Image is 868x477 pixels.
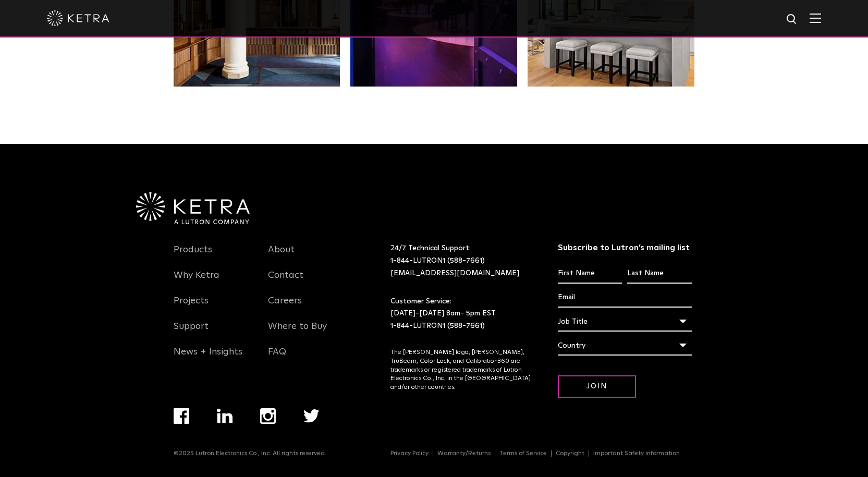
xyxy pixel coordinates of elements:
p: 24/7 Technical Support: [390,242,532,279]
div: Job Title [558,312,692,332]
div: Country [558,336,692,356]
a: Projects [174,295,209,319]
a: Careers [268,295,302,319]
a: Terms of Service [495,450,552,457]
h3: Subscribe to Lutron’s mailing list [558,242,692,253]
img: search icon [786,13,799,26]
a: Products [174,244,212,268]
img: twitter [303,409,320,423]
img: Ketra-aLutronCo_White_RGB [136,192,250,225]
a: Support [174,321,209,345]
input: Last Name [627,264,691,284]
a: Copyright [552,450,589,457]
div: Navigation Menu [174,242,253,370]
a: Important Safety Information [589,450,684,457]
div: Navigation Menu [268,242,347,370]
a: Warranty/Returns [433,450,495,457]
p: Customer Service: [DATE]-[DATE] 8am- 5pm EST [390,296,532,333]
input: Email [558,288,692,308]
img: linkedin [217,409,233,423]
a: Privacy Policy [386,450,433,457]
a: 1-844-LUTRON1 (588-7661) [390,322,485,329]
a: [EMAIL_ADDRESS][DOMAIN_NAME] [390,270,519,277]
div: Navigation Menu [390,450,694,457]
div: Navigation Menu [174,408,347,450]
a: News + Insights [174,346,242,370]
img: facebook [174,408,189,424]
a: Why Ketra [174,270,219,293]
input: First Name [558,264,622,284]
p: ©2025 Lutron Electronics Co., Inc. All rights reserved. [174,450,326,457]
a: Where to Buy [268,321,327,345]
a: FAQ [268,346,286,370]
a: 1-844-LUTRON1 (588-7661) [390,257,485,264]
img: ketra-logo-2019-white [47,10,109,26]
a: Contact [268,270,303,293]
img: instagram [260,408,276,424]
input: Join [558,375,636,398]
img: Hamburger%20Nav.svg [810,13,821,23]
p: The [PERSON_NAME] logo, [PERSON_NAME], TruBeam, Color Lock, and Calibration360 are trademarks or ... [390,348,532,392]
a: About [268,244,295,268]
